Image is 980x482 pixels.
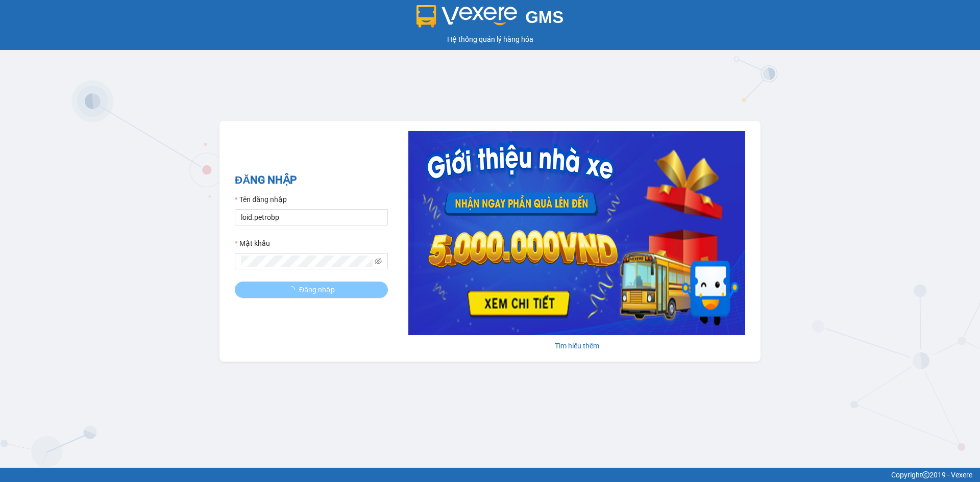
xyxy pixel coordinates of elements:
[8,469,972,480] div: Copyright 2019 - Vexere
[288,286,299,293] span: loading
[235,238,270,249] label: Mật khẩu
[408,340,745,351] div: Tìm hiểu thêm
[235,209,388,225] input: Tên đăng nhập
[235,282,388,298] button: Đăng nhập
[408,131,745,335] img: banner-0
[525,8,563,27] span: GMS
[416,5,518,28] img: logo 2
[922,471,929,478] span: copyright
[3,34,977,45] div: Hệ thống quản lý hàng hóa
[416,15,564,23] a: GMS
[299,284,335,295] span: Đăng nhập
[375,258,382,265] span: eye-invisible
[241,256,373,267] input: Mật khẩu
[235,172,388,189] h2: ĐĂNG NHẬP
[235,194,287,205] label: Tên đăng nhập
